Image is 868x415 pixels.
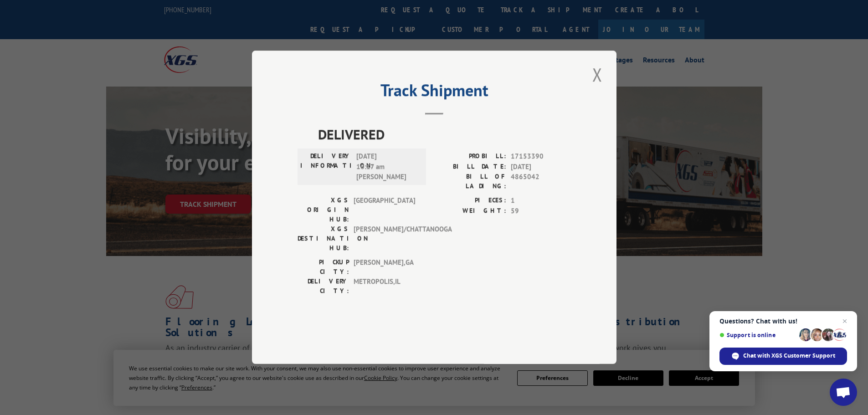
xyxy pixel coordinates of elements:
[511,162,571,172] span: [DATE]
[354,225,415,253] span: [PERSON_NAME]/CHATTANOOGA
[300,152,352,183] label: DELIVERY INFORMATION:
[511,196,571,206] span: 1
[434,196,506,206] label: PIECES:
[356,152,418,183] span: [DATE] 10:17 am [PERSON_NAME]
[298,225,349,253] label: XGS DESTINATION HUB:
[511,152,571,162] span: 17153390
[354,277,415,296] span: METROPOLIS , IL
[298,84,571,101] h2: Track Shipment
[830,379,857,406] a: Open chat
[298,258,349,277] label: PICKUP CITY:
[298,277,349,296] label: DELIVERY CITY:
[743,352,835,360] span: Chat with XGS Customer Support
[511,206,571,216] span: 59
[590,62,605,87] button: Close modal
[434,162,506,172] label: BILL DATE:
[511,172,571,191] span: 4865042
[719,332,796,338] span: Support is online
[434,152,506,162] label: PROBILL:
[354,258,415,277] span: [PERSON_NAME] , GA
[434,172,506,191] label: BILL OF LADING:
[719,348,847,365] span: Chat with XGS Customer Support
[318,124,571,145] span: DELIVERED
[434,206,506,216] label: WEIGHT:
[354,196,415,225] span: [GEOGRAPHIC_DATA]
[719,318,847,325] span: Questions? Chat with us!
[298,196,349,225] label: XGS ORIGIN HUB:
